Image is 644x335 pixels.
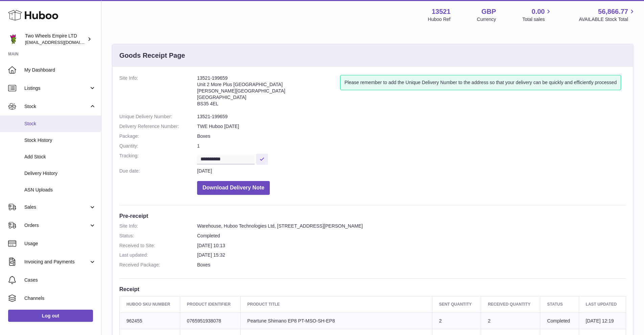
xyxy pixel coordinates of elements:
[180,312,240,329] td: 0765951938078
[8,310,93,322] a: Log out
[197,133,626,139] dd: Boxes
[119,252,197,258] dt: Last updated:
[24,259,89,265] span: Invoicing and Payments
[24,240,96,247] span: Usage
[119,262,197,268] dt: Received Package:
[540,297,579,312] th: Status
[197,75,340,110] address: 13521-199659 Unit 2 More Plus [GEOGRAPHIC_DATA] [PERSON_NAME][GEOGRAPHIC_DATA] [GEOGRAPHIC_DATA] ...
[522,16,552,23] span: Total sales
[24,295,96,302] span: Channels
[481,297,540,312] th: Received Quantity
[24,85,89,92] span: Listings
[119,242,197,249] dt: Received to Site:
[481,312,540,329] td: 2
[197,262,626,268] dd: Boxes
[119,212,626,220] h3: Pre-receipt
[24,187,96,193] span: ASN Uploads
[240,297,432,312] th: Product title
[477,16,496,23] div: Currency
[532,7,545,16] span: 0.00
[180,297,240,312] th: Product Identifier
[24,222,89,229] span: Orders
[240,312,432,329] td: Peartune Shimano EP8 PT-MSO-SH-EP8
[24,170,96,177] span: Delivery History
[197,223,626,229] dd: Warehouse, Huboo Technologies Ltd, [STREET_ADDRESS][PERSON_NAME]
[119,51,185,60] h3: Goods Receipt Page
[197,143,626,149] dd: 1
[432,7,451,16] strong: 13521
[432,312,481,329] td: 2
[24,103,89,110] span: Stock
[579,7,636,23] a: 56,866.77 AVAILABLE Stock Total
[119,168,197,174] dt: Due date:
[598,7,628,16] span: 56,866.77
[119,223,197,229] dt: Site Info:
[540,312,579,329] td: Completed
[197,242,626,249] dd: [DATE] 10:13
[119,285,626,293] h3: Receipt
[24,137,96,144] span: Stock History
[120,297,180,312] th: Huboo SKU Number
[197,252,626,258] dd: [DATE] 15:32
[522,7,552,23] a: 0.00 Total sales
[579,297,626,312] th: Last updated
[119,75,197,110] dt: Site Info:
[428,16,451,23] div: Huboo Ref
[24,67,96,73] span: My Dashboard
[197,123,626,130] dd: TWE Huboo [DATE]
[579,16,636,23] span: AVAILABLE Stock Total
[197,113,626,120] dd: 13521-199659
[24,277,96,283] span: Cases
[119,133,197,139] dt: Package:
[24,121,96,127] span: Stock
[120,312,180,329] td: 962455
[197,168,626,174] dd: [DATE]
[25,33,86,46] div: Two Wheels Empire LTD
[119,123,197,130] dt: Delivery Reference Number:
[579,312,626,329] td: [DATE] 12:19
[25,40,99,45] span: [EMAIL_ADDRESS][DOMAIN_NAME]
[481,7,496,16] strong: GBP
[197,181,270,195] button: Download Delivery Note
[432,297,481,312] th: Sent Quantity
[119,113,197,120] dt: Unique Delivery Number:
[119,143,197,149] dt: Quantity:
[24,204,89,210] span: Sales
[340,75,621,90] div: Please remember to add the Unique Delivery Number to the address so that your delivery can be qui...
[197,233,626,239] dd: Completed
[24,154,96,160] span: Add Stock
[8,34,18,44] img: justas@twowheelsempire.com
[119,233,197,239] dt: Status:
[119,153,197,164] dt: Tracking:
